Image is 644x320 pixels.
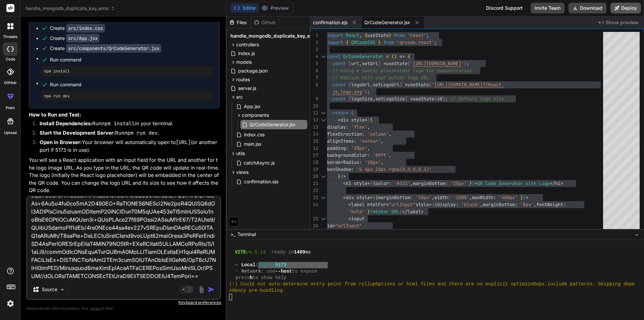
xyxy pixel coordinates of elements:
span: Code [485,180,496,186]
span: , [410,180,413,186]
div: 20 [310,173,318,180]
span: ' [410,60,413,66]
span: '10px' [365,159,381,165]
div: 18 [310,159,318,166]
span: { [373,180,375,186]
span: = [370,194,373,200]
span: ' [432,82,434,88]
span: ) [365,89,367,95]
span: : [359,159,362,165]
div: 8 [310,81,318,88]
span: { [365,32,367,38]
span: "urlInput" [335,223,362,229]
span: logoSize [351,96,373,102]
span: confirmation.ejs [243,178,279,186]
span: from [383,39,394,45]
span: ] [378,60,381,66]
span: backgroundColor [327,152,367,158]
span: flexDirection [327,131,362,137]
span: , [359,60,362,66]
div: 15 [310,138,318,145]
button: Preview [259,3,291,13]
img: attachment [198,286,205,293]
span: ms [305,249,311,256]
span: URL [391,209,399,215]
button: Editor [231,3,259,13]
span: '20px' [416,194,432,200]
span: '25px' [450,180,467,186]
img: settings [5,298,16,309]
span: = [332,223,335,229]
img: icon [208,286,215,293]
p: Always double-check its answers. Your in Bind [26,305,221,312]
span: < [338,117,340,123]
span: Terminal [237,231,256,238]
strong: Start the Development Server: [40,130,115,136]
span: '0 4px 15px rgba(0,0,0,0.1)' [357,166,432,172]
span: useState [413,96,434,102]
span: Run command [50,56,213,63]
span: main.jsx [243,140,262,148]
span: , [534,201,536,208]
label: code [6,56,15,62]
span: Run command [50,81,213,88]
span: [URL][DOMAIN_NAME] [413,60,461,66]
span: Show preview [606,19,639,26]
pre: npm run dev [44,93,210,99]
span: Network [241,268,261,275]
span: , [370,82,373,88]
span: > [373,209,375,215]
span: :</label [399,209,421,215]
span: 48 [437,96,442,102]
span: const [332,82,346,88]
div: 22 [310,187,318,194]
span: } [370,209,373,215]
span: App.jsx [243,102,261,110]
code: [URL] [176,139,191,146]
span: < [343,180,346,186]
button: − [634,229,640,240]
span: } [472,180,475,186]
div: Github [251,19,279,26]
span: ; [467,60,469,66]
span: } [367,209,370,215]
span: [ [348,96,351,102]
span: React [346,32,359,38]
span: ready in [271,249,294,256]
span: setLogoUrl [373,82,399,88]
span: } [520,194,523,200]
span: input [351,216,365,222]
span: press [236,275,250,281]
span: } [338,173,340,179]
div: Create [50,25,105,32]
img: Pick Models [59,287,65,292]
span: : [346,124,348,130]
span: ) [394,53,397,59]
code: src/components/QrCodeGenerator.jsx [66,44,161,53]
span: fontWeight [536,201,563,208]
div: Create [50,35,100,42]
span: , [389,131,391,137]
div: 11 [310,109,318,117]
span: , [432,194,434,200]
p: Source [42,286,57,293]
span: '#fff' [373,152,389,158]
div: 14 [310,131,318,138]
span: controllers [236,41,259,48]
span: borderRadius [327,159,359,165]
span: ] [399,82,402,88]
span: useState [386,60,408,66]
span: } [340,173,343,179]
span: QR [477,180,483,186]
span: [ [348,60,351,66]
span: { [346,39,348,45]
button: Invite Team [531,3,565,13]
div: 17 [310,152,318,159]
div: 3 [310,46,318,53]
span: index.js [237,49,256,57]
span: > [343,173,346,179]
code: src/App.jsx [66,34,100,43]
span: ➜ [235,262,236,268]
span: ( [408,60,410,66]
span: [URL][DOMAIN_NAME] [434,82,483,88]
